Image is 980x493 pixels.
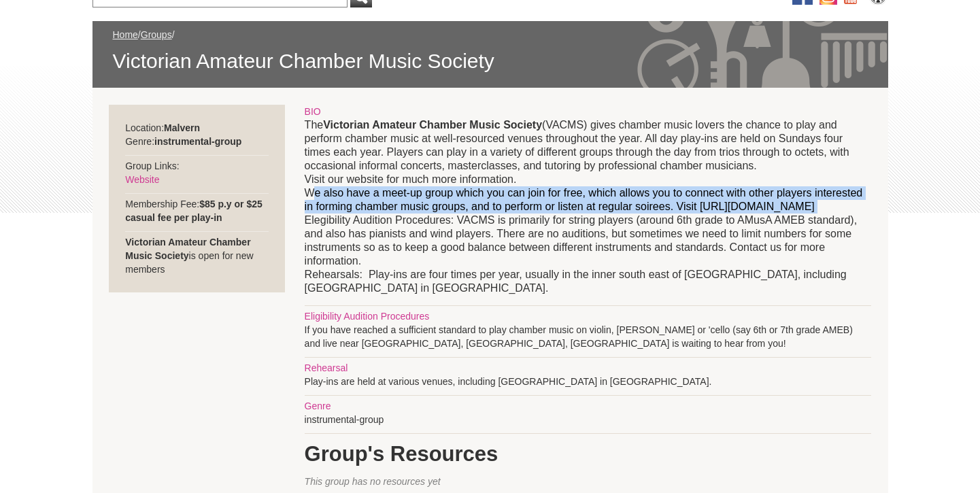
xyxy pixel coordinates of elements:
div: Location: Genre: Group Links: Membership Fee: is open for new members [109,105,285,292]
strong: Victorian Amateur Chamber Music Society [125,237,250,261]
strong: Victorian Amateur Chamber Music Society [323,119,542,131]
h1: Group's Resources [305,441,871,468]
a: Website [125,174,159,185]
strong: $85 p.y or $25 casual fee per play-in [125,199,263,223]
div: / / [113,28,868,74]
div: BIO [305,105,871,118]
a: Groups [141,29,172,40]
div: Rehearsal [305,361,871,375]
a: Home [113,29,138,40]
div: Genre [305,399,871,413]
strong: Malvern [164,122,200,133]
span: This group has no resources yet [305,476,441,487]
div: Eligibility Audition Procedures [305,309,871,323]
strong: instrumental-group [154,136,241,147]
span: Victorian Amateur Chamber Music Society [113,48,868,74]
p: The (VACMS) gives chamber music lovers the chance to play and perform chamber music at well-resou... [305,118,871,295]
